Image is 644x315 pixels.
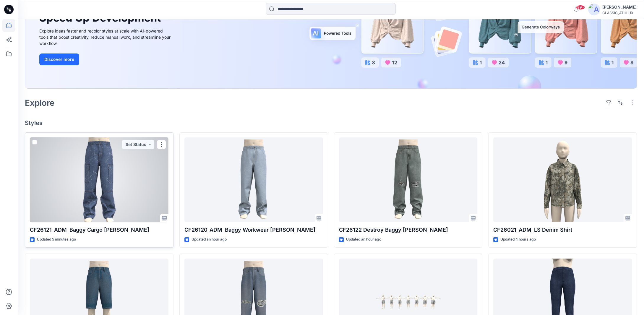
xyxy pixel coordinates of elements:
img: avatar [588,4,600,15]
div: CLASSIC_ATHLUX [602,11,637,15]
p: CF26122 Destroy Baggy [PERSON_NAME] [339,226,478,234]
p: Updated 5 minutes ago [37,236,76,243]
h4: Styles [25,119,637,126]
p: CF26121_ADM_Baggy Cargo [PERSON_NAME] [30,226,168,234]
p: Updated an hour ago [346,236,381,243]
p: Updated an hour ago [192,236,227,243]
a: CF26121_ADM_Baggy Cargo Jean [30,137,168,223]
p: CF26021_ADM_LS Denim Shirt [493,226,632,234]
p: Updated 4 hours ago [500,236,536,243]
p: CF26120_ADM_Baggy Workwear [PERSON_NAME] [184,226,323,234]
div: [PERSON_NAME] [602,4,637,11]
a: CF26122 Destroy Baggy Jean [339,137,478,223]
button: Discover more [39,53,79,65]
a: Discover more [39,53,172,65]
a: CF26021_ADM_LS Denim Shirt [493,137,632,223]
a: CF26120_ADM_Baggy Workwear Jean [184,137,323,223]
h2: Explore [25,98,55,108]
div: Explore ideas faster and recolor styles at scale with AI-powered tools that boost creativity, red... [39,28,172,46]
span: 99+ [576,5,585,10]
